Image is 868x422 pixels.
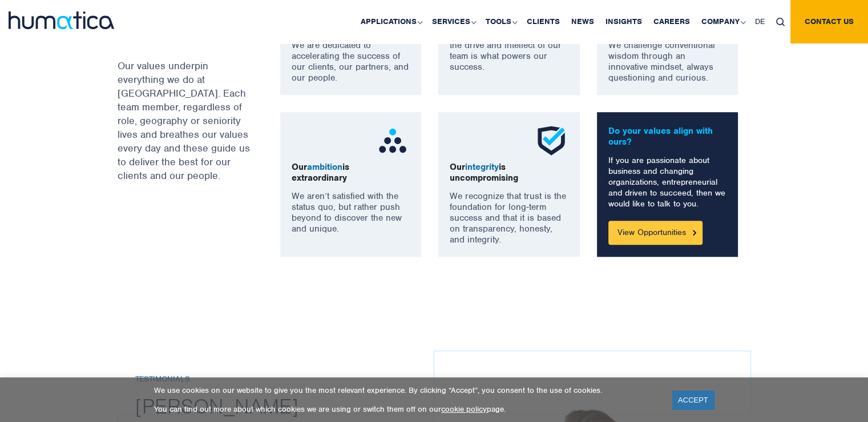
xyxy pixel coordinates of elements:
img: ico [534,124,568,158]
p: We use cookies on our website to give you the most relevant experience. By clicking “Accept”, you... [154,385,658,395]
a: cookie policy [441,404,487,414]
span: DE [755,17,765,26]
p: We are dedicated to accelerating the success of our clients, our partners, and our people. [292,40,410,83]
p: Our values underpin everything we do at [GEOGRAPHIC_DATA]. Each team member, regardless of role, ... [118,59,252,182]
p: We passionately believe that the drive and intellect of our team is what powers our success. [450,29,568,73]
img: logo [9,11,114,29]
h6: Testimonials [135,375,451,384]
a: View Opportunities [608,221,703,245]
img: Button [693,230,696,235]
p: Our is uncompromising [450,162,568,184]
p: We recognize that trust is the foundation for long-term success and that it is based on transpare... [450,191,568,245]
p: Our is extraordinary [292,162,410,184]
p: Do your values align with ours? [608,126,727,148]
p: We aren’t satisfied with the status quo, but rather push beyond to discover the new and unique. [292,191,410,234]
span: ambition [307,161,342,173]
img: search_icon [776,18,785,26]
p: If you are passionate about business and changing organizations, entrepreneurial and driven to su... [608,155,727,209]
a: ACCEPT [672,391,714,409]
span: integrity [465,161,499,173]
p: We challenge conventional wisdom through an innovative mindset, always questioning and curious. [608,40,727,83]
p: You can find out more about which cookies we are using or switch them off on our page. [154,404,658,414]
img: ico [376,124,410,158]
